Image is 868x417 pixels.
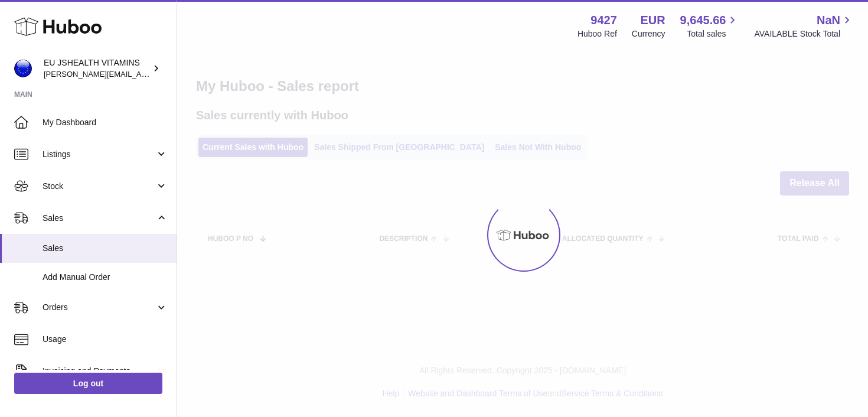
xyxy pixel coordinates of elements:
a: Log out [14,373,162,394]
div: EU JSHEALTH VITAMINS [44,57,150,80]
span: Add Manual Order [43,272,168,283]
span: Invoicing and Payments [43,366,155,377]
div: Currency [632,28,665,40]
a: 9,645.66 Total sales [680,12,740,40]
strong: 9427 [590,12,617,28]
img: laura@jessicasepel.com [14,60,32,77]
span: Sales [43,213,155,224]
span: My Dashboard [43,117,168,128]
span: [PERSON_NAME][EMAIL_ADDRESS][DOMAIN_NAME] [44,69,237,79]
span: AVAILABLE Stock Total [754,28,854,40]
span: 9,645.66 [680,12,726,28]
strong: EUR [640,12,665,28]
span: Usage [43,334,168,345]
span: Stock [43,181,155,192]
span: NaN [817,12,840,28]
span: Listings [43,149,155,160]
a: NaN AVAILABLE Stock Total [754,12,854,40]
span: Orders [43,302,155,313]
span: Sales [43,243,168,254]
span: Total sales [687,28,739,40]
div: Huboo Ref [577,28,617,40]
